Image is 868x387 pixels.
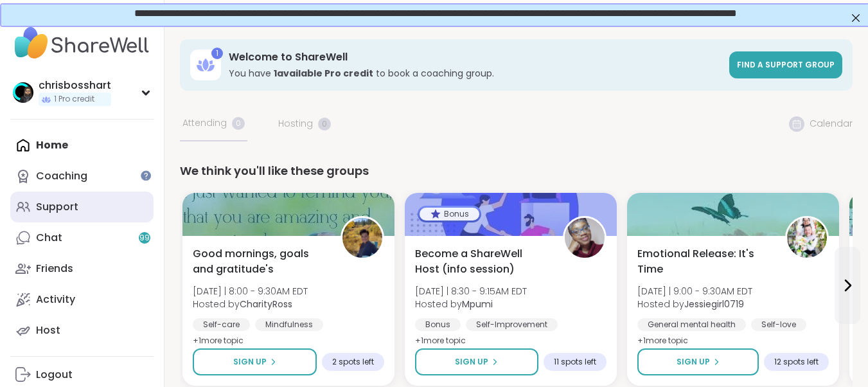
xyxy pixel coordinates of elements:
span: 1 Pro credit [54,94,94,105]
iframe: Spotlight [141,170,151,181]
span: [DATE] | 8:30 - 9:15AM EDT [415,285,527,298]
img: CharityRoss [342,218,382,258]
div: Activity [36,292,75,307]
a: Friends [10,253,154,284]
div: General mental health [637,318,746,331]
span: Hosted by [415,298,527,310]
b: 1 available Pro credit [274,67,373,80]
span: Hosted by [637,298,752,310]
button: Sign Up [637,348,759,375]
a: Chat99 [10,222,154,253]
div: Self-love [751,318,806,331]
span: [DATE] | 8:00 - 9:30AM EDT [193,285,308,298]
b: Jessiegirl0719 [684,298,744,310]
span: Sign Up [455,356,488,368]
button: Sign Up [193,348,317,375]
div: Mindfulness [255,318,323,331]
button: Sign Up [415,348,538,375]
h3: You have to book a coaching group. [229,67,722,80]
div: Friends [36,262,73,276]
div: Chat [36,231,62,245]
img: Mpumi [565,218,605,258]
div: Host [36,323,60,337]
span: 11 spots left [554,357,596,367]
div: Self-Improvement [466,318,558,331]
a: Host [10,315,154,346]
img: Jessiegirl0719 [787,218,827,258]
div: 1 [211,48,223,59]
span: 99 [139,233,150,244]
div: Bonus [420,208,479,221]
div: Bonus [415,318,461,331]
span: Emotional Release: It's Time [637,246,771,277]
b: Mpumi [462,298,493,310]
span: Find a support group [737,59,835,70]
h3: Welcome to ShareWell [229,50,722,64]
div: chrisbosshart [39,78,111,93]
span: Hosted by [193,298,308,310]
div: Coaching [36,169,87,183]
span: [DATE] | 9:00 - 9:30AM EDT [637,285,752,298]
a: Activity [10,284,154,315]
a: Support [10,192,154,222]
span: Sign Up [233,356,267,368]
span: 12 spots left [774,357,819,367]
div: Support [36,200,78,214]
a: Find a support group [729,51,842,78]
a: Coaching [10,161,154,192]
span: Good mornings, goals and gratitude's [193,246,326,277]
span: Become a ShareWell Host (info session) [415,246,549,277]
div: We think you'll like these groups [180,162,853,180]
div: Logout [36,368,73,382]
div: Self-care [193,318,250,331]
b: CharityRoss [240,298,292,310]
span: 2 spots left [332,357,374,367]
img: ShareWell Nav Logo [10,21,154,66]
span: Sign Up [677,356,710,368]
img: chrisbosshart [13,82,33,103]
